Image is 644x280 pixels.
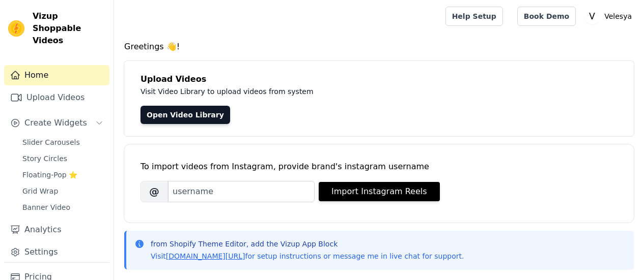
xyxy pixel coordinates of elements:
[4,65,109,85] a: Home
[151,251,464,261] p: Visit for setup instructions or message me in live chat for support.
[16,184,109,198] a: Grid Wrap
[517,7,576,26] a: Book Demo
[4,113,109,133] button: Create Widgets
[141,161,618,173] div: To import videos from Instagram, provide brand's instagram username
[584,7,636,25] button: V Velesya
[141,181,168,202] span: @
[16,151,109,166] a: Story Circles
[22,186,58,196] span: Grid Wrap
[141,106,230,124] a: Open Video Library
[16,135,109,149] a: Slider Carousels
[151,239,464,249] p: from Shopify Theme Editor, add the Vizup App Block
[22,202,70,212] span: Banner Video
[600,7,636,25] p: Velesya
[445,7,503,26] a: Help Setup
[4,87,109,108] a: Upload Videos
[124,41,634,53] h4: Greetings 👋!
[141,85,597,98] p: Visit Video Library to upload videos from system
[166,252,245,260] a: [DOMAIN_NAME][URL]
[319,182,440,201] button: Import Instagram Reels
[22,153,67,164] span: Story Circles
[16,200,109,214] a: Banner Video
[8,20,24,37] img: Vizup
[24,117,87,129] span: Create Widgets
[4,220,109,240] a: Analytics
[589,11,595,21] text: V
[141,73,618,85] h4: Upload Videos
[22,170,77,180] span: Floating-Pop ⭐
[22,137,80,147] span: Slider Carousels
[33,10,105,47] span: Vizup Shoppable Videos
[4,242,109,262] a: Settings
[168,181,315,202] input: username
[16,168,109,182] a: Floating-Pop ⭐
